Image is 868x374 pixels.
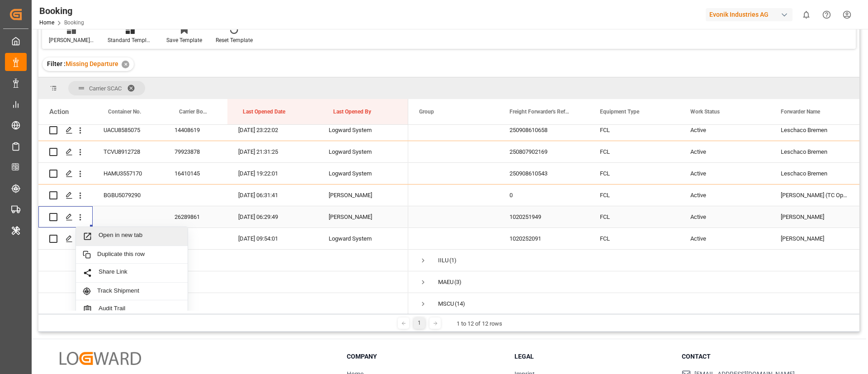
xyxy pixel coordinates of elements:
div: Standard Templates [108,36,153,44]
span: Forwarder Name [781,109,820,115]
span: Last Opened Date [243,109,285,115]
div: Leschaco Bremen [770,163,860,184]
div: FCL [589,185,679,206]
div: FCL [589,206,679,227]
div: [DATE] 06:31:41 [227,185,318,206]
div: Press SPACE to select this row. [38,141,408,163]
div: Active [679,119,770,141]
span: Last Opened By [333,109,371,115]
div: [PERSON_NAME] [770,228,860,249]
div: 1 [414,317,425,329]
h3: Company [347,352,503,361]
div: FCL [589,228,679,249]
div: Press SPACE to select this row. [38,293,408,315]
div: 1020252091 [499,228,589,249]
button: Help Center [816,5,837,25]
div: [DATE] 21:31:25 [227,141,318,162]
div: Press SPACE to select this row. [38,228,408,250]
div: Evonik Industries AG [706,8,793,21]
div: Save Template [166,36,202,44]
div: Leschaco Bremen [770,141,860,162]
a: Home [39,19,54,26]
div: Active [679,228,770,249]
h3: Legal [514,352,671,361]
div: [DATE] 09:54:01 [227,228,318,249]
div: Press SPACE to select this row. [38,163,408,185]
div: Logward System [318,141,408,162]
div: [PERSON_NAME] M [49,36,94,44]
span: Container No. [108,109,141,115]
span: Group [419,109,434,115]
div: Logward System [318,228,408,249]
div: Active [679,163,770,184]
div: Logward System [318,163,408,184]
span: Freight Forwarder's Reference No. [509,109,570,115]
span: (1) [449,250,457,271]
div: BGBU5079290 [93,185,164,206]
span: (14) [455,294,465,314]
div: MSCU [438,294,454,314]
div: MAEU [438,272,453,293]
div: Active [679,185,770,206]
div: Press SPACE to select this row. [38,250,408,271]
div: 250908610658 [499,119,589,141]
div: 250807902169 [499,141,589,162]
span: (3) [454,272,462,293]
div: [PERSON_NAME] [318,206,408,227]
button: show 0 new notifications [796,5,816,25]
div: FCL [589,119,679,141]
div: Logward System [318,119,408,141]
div: TCVU8912728 [93,141,164,162]
div: 16410145 [164,163,227,184]
div: 1020251949 [499,206,589,227]
div: 14408619 [164,119,227,141]
div: Active [679,141,770,162]
div: UACU8585075 [93,119,164,141]
div: Press SPACE to select this row. [38,271,408,293]
div: 79923878 [164,141,227,162]
button: Evonik Industries AG [706,6,796,23]
span: Carrier SCAC [89,85,122,92]
div: 0 [499,185,589,206]
div: Action [49,108,69,116]
div: Reset Template [216,36,253,44]
div: [PERSON_NAME] [318,185,408,206]
div: 26289861 [164,206,227,227]
div: [DATE] 23:22:02 [227,119,318,141]
div: [DATE] 19:22:01 [227,163,318,184]
div: Press SPACE to select this row. [38,119,408,141]
div: FCL [589,163,679,184]
span: Filter : [47,60,66,67]
div: Active [679,206,770,227]
div: 1 to 12 of 12 rows [457,319,502,328]
div: Press SPACE to select this row. [38,206,408,228]
div: ✕ [122,61,129,68]
div: [DATE] 06:29:49 [227,206,318,227]
span: Missing Departure [66,60,118,67]
img: Logward Logo [60,352,141,365]
div: FCL [589,141,679,162]
div: Leschaco Bremen [770,119,860,141]
div: IILU [438,250,448,271]
div: [PERSON_NAME] [770,206,860,227]
div: HAMU3557170 [93,163,164,184]
h3: Contact [682,352,838,361]
span: Carrier Booking No. [179,109,208,115]
div: Press SPACE to select this row. [38,185,408,206]
span: Equipment Type [600,109,639,115]
span: Work Status [690,109,720,115]
div: Booking [39,4,84,18]
div: 250908610543 [499,163,589,184]
div: [PERSON_NAME] (TC Operator) [770,185,860,206]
